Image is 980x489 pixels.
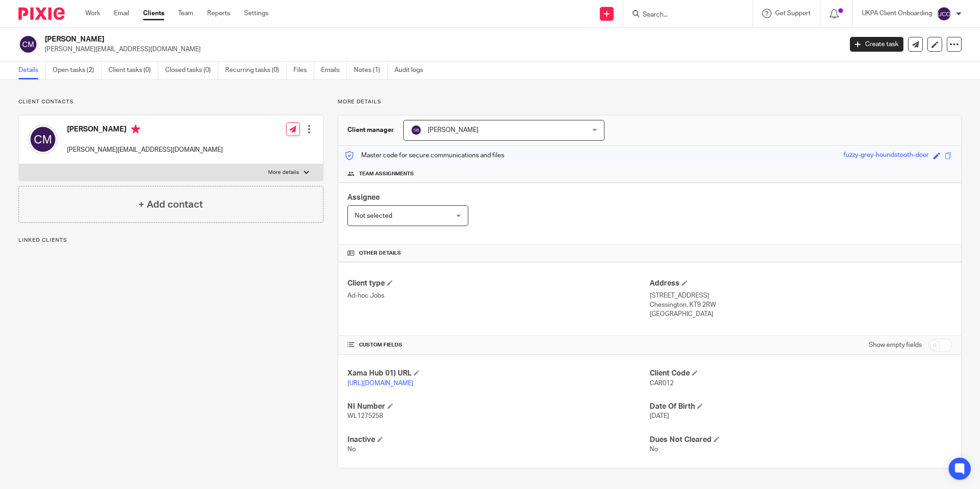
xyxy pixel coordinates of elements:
a: [URL][DOMAIN_NAME] [347,380,413,387]
h4: Date Of Birth [650,402,952,411]
span: WL1275258 [347,413,383,419]
a: Notes (1) [354,61,388,79]
span: Assignee [347,194,380,201]
span: Get Support [775,10,811,17]
span: [DATE] [650,413,669,419]
h4: Client Code [650,369,952,378]
p: Ad-hoc Jobs [347,291,650,300]
a: Client tasks (0) [108,61,158,79]
h4: + Add contact [138,197,203,212]
a: Create task [850,37,903,52]
a: Closed tasks (0) [165,61,218,79]
span: CAR012 [650,380,674,387]
input: Search [642,11,725,19]
span: No [347,446,356,453]
img: svg%3E [937,6,951,21]
h4: Inactive [347,435,650,445]
a: Audit logs [394,61,430,79]
a: Settings [244,9,269,18]
img: svg%3E [28,125,58,154]
p: Client contacts [18,98,323,106]
a: Clients [143,9,164,18]
h3: Client manager [347,125,394,135]
img: svg%3E [411,125,422,136]
a: Team [178,9,193,18]
h4: Client type [347,279,650,288]
p: [STREET_ADDRESS] [650,291,952,300]
span: Not selected [355,213,392,219]
h4: [PERSON_NAME] [67,125,223,136]
span: [PERSON_NAME] [428,127,478,133]
p: More details [268,169,299,176]
a: Email [114,9,129,18]
a: Emails [321,61,347,79]
p: [GEOGRAPHIC_DATA] [650,310,952,319]
img: svg%3E [18,35,38,54]
a: Recurring tasks (0) [225,61,287,79]
p: [PERSON_NAME][EMAIL_ADDRESS][DOMAIN_NAME] [45,45,836,54]
label: Show empty fields [869,340,922,350]
p: More details [338,98,962,106]
h4: CUSTOM FIELDS [347,341,650,349]
a: Details [18,61,46,79]
a: Work [85,9,100,18]
a: Reports [207,9,230,18]
h2: [PERSON_NAME] [45,35,678,44]
span: No [650,446,658,453]
p: Master code for secure communications and files [345,151,504,160]
a: Open tasks (2) [53,61,102,79]
span: Team assignments [359,170,414,178]
p: [PERSON_NAME][EMAIL_ADDRESS][DOMAIN_NAME] [67,145,223,155]
a: Files [293,61,314,79]
h4: Xama Hub 01) URL [347,369,650,378]
i: Primary [131,125,140,134]
p: Linked clients [18,237,323,244]
h4: NI Number [347,402,650,411]
h4: Dues Not Cleared [650,435,952,445]
h4: Address [650,279,952,288]
img: Pixie [18,7,65,20]
p: Chessington, KT9 2RW [650,300,952,310]
p: UKPA Client Onboarding [862,9,932,18]
span: Other details [359,250,401,257]
div: fuzzy-grey-houndstooth-door [843,150,929,161]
